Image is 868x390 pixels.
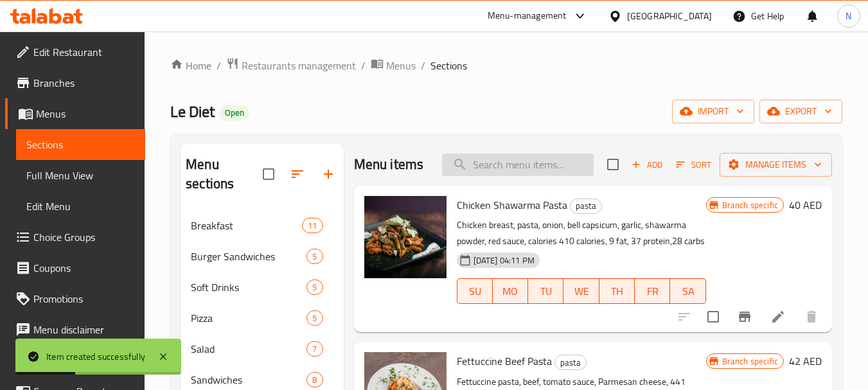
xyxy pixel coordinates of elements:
div: pasta [570,199,602,214]
button: Branch-specific-item [729,301,760,332]
span: Select all sections [255,161,282,188]
a: Coupons [5,253,145,283]
span: 5 [307,251,322,263]
span: N [846,9,851,23]
span: export [770,103,832,120]
button: MO [493,278,528,304]
div: [GEOGRAPHIC_DATA] [627,9,712,23]
button: export [759,100,842,123]
a: Choice Groups [5,222,145,253]
div: Item created successfully [46,350,145,364]
span: SU [463,282,488,301]
span: TH [605,282,630,301]
span: Sections [26,137,135,152]
span: Restaurants management [242,58,356,73]
div: items [306,341,323,357]
li: / [217,58,221,73]
span: TU [533,282,558,301]
span: Manage items [730,157,822,173]
span: Burger Sandwiches [191,249,306,264]
nav: breadcrumb [170,57,842,74]
h2: Menu sections [186,155,262,193]
a: Promotions [5,283,145,314]
span: Pizza [191,310,306,326]
h6: 42 AED [789,352,822,370]
span: import [682,103,744,120]
span: Chicken Shawarma Pasta [457,195,567,215]
span: Salad [191,341,306,357]
span: Branch specific [717,355,783,368]
span: Branches [33,75,135,91]
li: / [361,58,366,73]
a: Home [170,58,211,73]
button: FR [635,278,670,304]
h2: Menu items [354,155,424,174]
div: pasta [554,355,587,370]
span: Add [630,157,664,172]
span: Fettuccine Beef Pasta [457,351,552,371]
div: Sandwiches [191,372,306,387]
div: Soft Drinks5 [181,272,343,303]
button: TH [599,278,635,304]
span: Sort items [668,155,720,175]
h6: 40 AED [789,196,822,214]
button: TU [528,278,563,304]
span: pasta [555,355,586,370]
span: WE [569,282,594,301]
span: Select to update [700,303,727,330]
button: Add [626,155,668,175]
span: 5 [307,281,322,294]
span: MO [498,282,523,301]
button: import [672,100,754,123]
span: 5 [307,312,322,324]
span: Sort sections [282,159,313,190]
span: Le Diet [170,97,215,126]
button: Manage items [720,153,832,177]
a: Upsell [5,345,145,376]
a: Menu disclaimer [5,314,145,345]
button: WE [563,278,599,304]
button: SA [670,278,705,304]
span: Soft Drinks [191,279,306,295]
a: Edit Restaurant [5,37,145,67]
span: Choice Groups [33,229,135,245]
span: 8 [307,374,322,386]
a: Edit Menu [16,191,145,222]
button: Sort [673,155,714,175]
div: items [306,310,323,326]
a: Menus [5,98,145,129]
span: Sections [430,58,467,73]
div: items [306,372,323,387]
div: Salad7 [181,333,343,364]
span: FR [640,282,665,301]
span: Add item [626,155,668,175]
span: Menus [386,58,416,73]
p: Chicken breast, pasta, onion, bell capsicum, garlic, shawarma powder, red sauce, calories 410 cal... [457,217,706,249]
span: [DATE] 04:11 PM [468,254,540,267]
span: Edit Restaurant [33,44,135,60]
a: Restaurants management [226,57,356,74]
a: Sections [16,129,145,160]
button: SU [457,278,493,304]
span: 11 [303,220,322,232]
div: Open [220,105,249,121]
li: / [421,58,425,73]
span: 7 [307,343,322,355]
span: Coupons [33,260,135,276]
span: Open [220,107,249,118]
button: Add section [313,159,344,190]
a: Full Menu View [16,160,145,191]
span: Sort [676,157,711,172]
span: Edit Menu [26,199,135,214]
span: Breakfast [191,218,302,233]
span: pasta [571,199,601,213]
div: items [306,249,323,264]
span: Select section [599,151,626,178]
span: Full Menu View [26,168,135,183]
div: Breakfast11 [181,210,343,241]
